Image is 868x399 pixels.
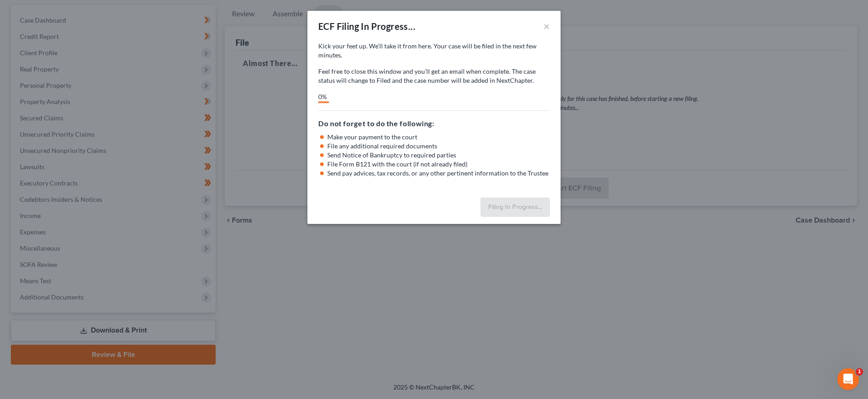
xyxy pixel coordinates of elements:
[837,368,859,390] iframe: Intercom live chat
[327,169,550,178] li: Send pay advices, tax records, or any other pertinent information to the Trustee
[318,42,550,60] p: Kick your feet up. We’ll take it from here. Your case will be filed in the next few minutes.
[327,160,550,169] li: File Form B121 with the court (if not already filed)
[327,142,550,151] li: File any additional required documents
[856,368,863,375] span: 1
[318,20,415,33] div: ECF Filing In Progress...
[327,133,550,142] li: Make your payment to the court
[318,118,550,129] h5: Do not forget to do the following:
[543,21,550,32] button: ×
[327,151,550,160] li: Send Notice of Bankruptcy to required parties
[481,198,550,217] button: Filing In Progress...
[318,67,550,85] p: Feel free to close this window and you’ll get an email when complete. The case status will change...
